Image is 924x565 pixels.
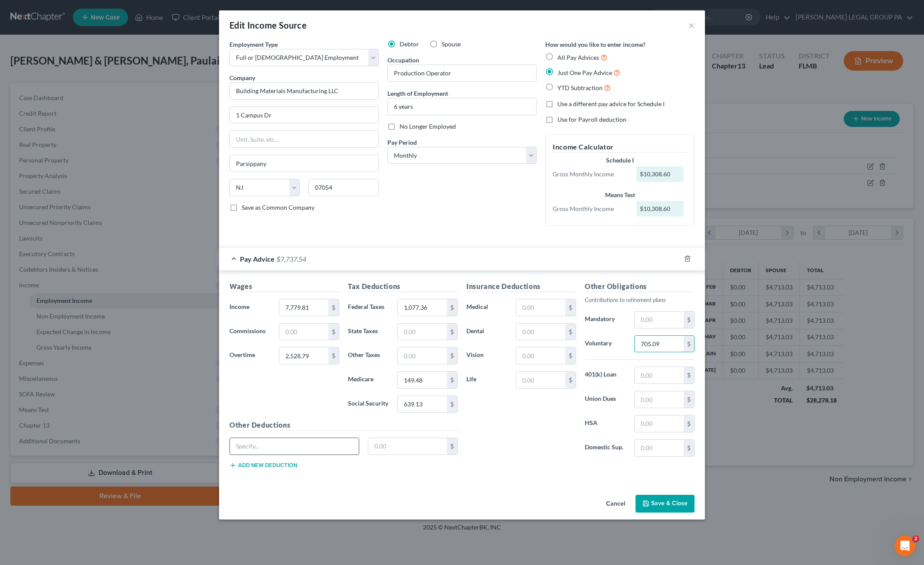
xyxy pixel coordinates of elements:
[516,372,565,388] input: 0.00
[447,396,457,412] div: $
[580,311,630,328] label: Mandatory
[229,41,278,48] span: Employment Type
[516,347,565,364] input: 0.00
[230,107,378,123] input: Enter address...
[398,299,447,316] input: 0.00
[553,142,687,153] h5: Income Calculator
[279,324,328,340] input: 0.00
[585,281,695,292] h5: Other Obligations
[553,156,687,165] div: Schedule I
[635,440,684,456] input: 0.00
[684,336,694,352] div: $
[328,347,339,364] div: $
[229,19,307,31] div: Edit Income Source
[279,347,328,364] input: 0.00
[279,299,328,316] input: 0.00
[229,462,297,469] button: Add new deduction
[398,372,447,388] input: 0.00
[462,347,511,364] label: Vision
[580,367,630,384] label: 401(k) Loan
[636,201,684,217] div: $10,308.60
[344,347,393,364] label: Other Taxes
[684,416,694,432] div: $
[447,324,457,340] div: $
[636,495,695,513] button: Save & Close
[688,20,695,30] button: ×
[557,116,626,123] span: Use for Payroll deduction
[580,415,630,432] label: HSA
[516,299,565,316] input: 0.00
[276,255,306,263] span: $7,737.54
[557,69,612,76] span: Just One Pay Advice
[462,323,511,341] label: Dental
[242,204,315,211] span: Save as Common Company
[462,371,511,389] label: Life
[447,372,457,388] div: $
[400,40,419,48] span: Debtor
[565,372,576,388] div: $
[684,312,694,328] div: $
[387,55,419,65] label: Occupation
[398,396,447,412] input: 0.00
[565,299,576,316] div: $
[580,391,630,408] label: Union Dues
[447,299,457,316] div: $
[684,391,694,408] div: $
[398,347,447,364] input: 0.00
[308,179,379,196] input: Enter zip...
[442,40,461,48] span: Spouse
[229,420,458,431] h5: Other Deductions
[328,299,339,316] div: $
[912,536,919,542] span: 2
[229,82,379,100] input: Search company by name...
[344,396,393,413] label: Social Security
[462,299,511,316] label: Medical
[557,84,603,91] span: YTD Subtraction
[328,324,339,340] div: $
[466,281,576,292] h5: Insurance Deductions
[225,323,275,341] label: Commissions
[580,439,630,457] label: Domestic Sup.
[635,391,684,408] input: 0.00
[548,170,632,179] div: Gross Monthly Income
[548,205,632,213] div: Gross Monthly Income
[516,324,565,340] input: 0.00
[684,440,694,456] div: $
[348,281,458,292] h5: Tax Deductions
[229,281,339,292] h5: Wages
[225,347,275,364] label: Overtime
[230,438,359,455] input: Specify...
[388,98,536,115] input: ex: 2 years
[344,323,393,341] label: State Taxes
[545,40,645,49] label: How would you like to enter income?
[557,54,599,61] span: All Pay Advices
[387,89,448,98] label: Length of Employment
[447,438,457,455] div: $
[368,438,447,455] input: 0.00
[684,367,694,383] div: $
[344,371,393,389] label: Medicare
[387,139,417,146] span: Pay Period
[240,255,275,263] span: Pay Advice
[553,191,687,199] div: Means Test
[447,347,457,364] div: $
[636,166,684,182] div: $10,308.60
[635,416,684,432] input: 0.00
[635,312,684,328] input: 0.00
[229,74,255,81] span: Company
[229,303,249,310] span: Income
[580,335,630,353] label: Voluntary
[344,299,393,316] label: Federal Taxes
[388,65,536,81] input: --
[398,324,447,340] input: 0.00
[230,131,378,147] input: Unit, Suite, etc...
[557,100,665,107] span: Use a different pay advice for Schedule I
[635,367,684,383] input: 0.00
[585,295,695,304] p: Contributions to retirement plans
[230,155,378,172] input: Enter city...
[400,123,456,130] span: No Longer Employed
[635,336,684,352] input: 0.00
[895,536,915,556] iframe: Intercom live chat
[599,496,632,513] button: Cancel
[565,347,576,364] div: $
